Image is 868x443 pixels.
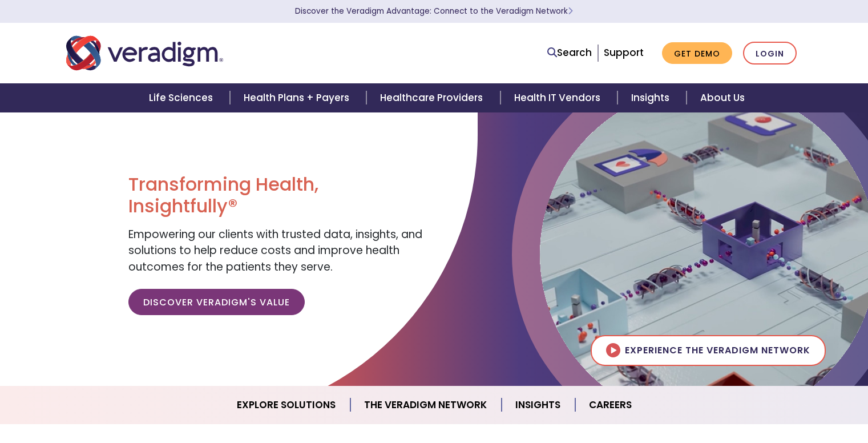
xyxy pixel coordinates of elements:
h1: Transforming Health, Insightfully® [128,174,425,218]
a: Support [604,46,644,59]
a: The Veradigm Network [350,390,502,420]
a: Insights [617,83,687,112]
a: Explore Solutions [223,390,350,420]
span: Learn More [568,6,573,17]
a: Health Plans + Payers [230,83,366,112]
img: Veradigm logo [66,34,223,72]
a: Discover Veradigm's Value [128,289,305,315]
a: Life Sciences [135,83,230,112]
a: About Us [687,83,758,112]
a: Health IT Vendors [500,83,617,112]
a: Get Demo [662,42,732,65]
a: Discover the Veradigm Advantage: Connect to the Veradigm NetworkLearn More [295,6,573,17]
a: Login [743,42,797,65]
a: Careers [575,390,645,420]
a: Healthcare Providers [366,83,500,112]
a: Search [547,45,592,61]
span: Empowering our clients with trusted data, insights, and solutions to help reduce costs and improv... [128,227,422,275]
a: Insights [502,390,575,420]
